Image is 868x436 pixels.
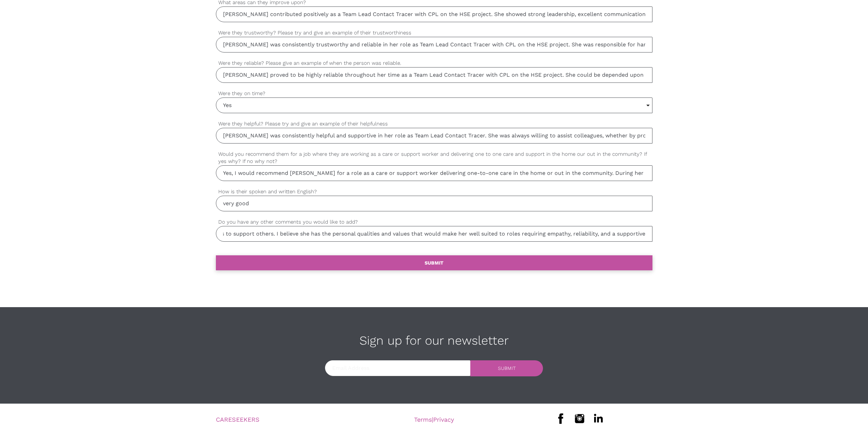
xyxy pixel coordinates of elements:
[216,255,652,270] a: SUBMIT
[216,90,652,97] label: Were they on time?
[216,59,652,67] label: Were they reliable? Please give an example of when the person was reliable.
[498,366,516,371] div: SUBMIT
[414,416,432,423] a: Terms
[216,29,652,37] label: Were they trustworthy? Please try and give an example of their trustworthiness
[359,333,509,348] span: Sign up for our newsletter
[470,360,543,376] a: SUBMIT
[216,188,652,196] label: How is their spoken and written English?
[433,416,454,423] a: Privacy
[325,360,471,376] input: Email Address
[425,260,443,266] b: SUBMIT
[571,410,588,427] img: instagram.png
[414,416,454,423] span: |
[590,410,606,427] img: linkedin.png
[553,410,569,427] img: facebook.png
[216,120,652,128] label: Were they helpful? Please try and give an example of their helpfulness
[216,150,652,165] label: Would you recommend them for a job where they are working as a care or support worker and deliver...
[216,218,652,226] label: Do you have any other comments you would like to add?
[216,416,260,423] a: CARESEEKERS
